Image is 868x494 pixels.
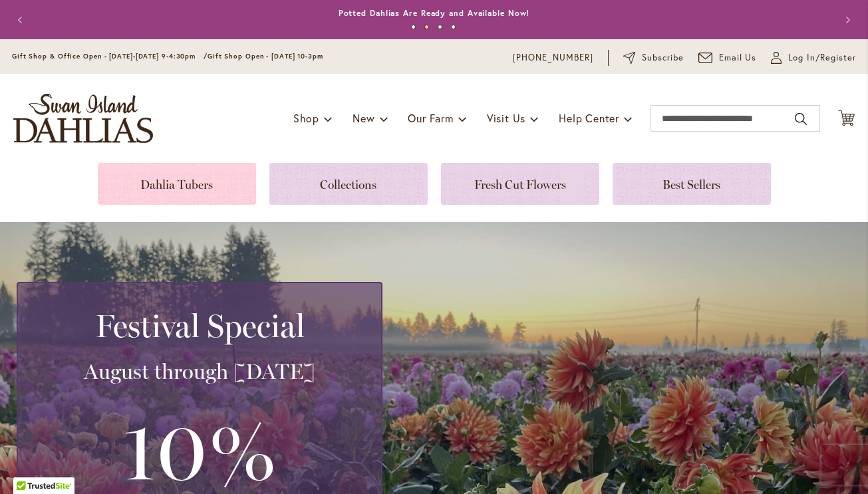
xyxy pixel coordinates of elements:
button: 4 of 4 [451,25,456,29]
span: Visit Us [487,111,525,125]
span: Email Us [719,51,757,64]
button: Previous [9,7,35,33]
span: Our Farm [408,111,453,125]
a: [PHONE_NUMBER] [513,51,593,64]
a: store logo [13,94,153,143]
a: Email Us [698,51,757,64]
a: Potted Dahlias Are Ready and Available Now! [339,8,530,18]
span: Subscribe [642,51,684,64]
span: Help Center [559,111,619,125]
h3: August through [DATE] [34,358,365,385]
a: Subscribe [623,51,684,64]
span: Shop [293,111,319,125]
button: Next [833,7,860,33]
button: 2 of 4 [424,25,429,29]
span: Log In/Register [788,51,856,64]
button: 1 of 4 [411,25,416,29]
button: 3 of 4 [438,25,442,29]
span: New [353,111,374,125]
h2: Festival Special [34,307,365,344]
a: Log In/Register [771,51,856,64]
span: Gift Shop & Office Open - [DATE]-[DATE] 9-4:30pm / [12,52,208,61]
span: Gift Shop Open - [DATE] 10-3pm [208,52,323,61]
